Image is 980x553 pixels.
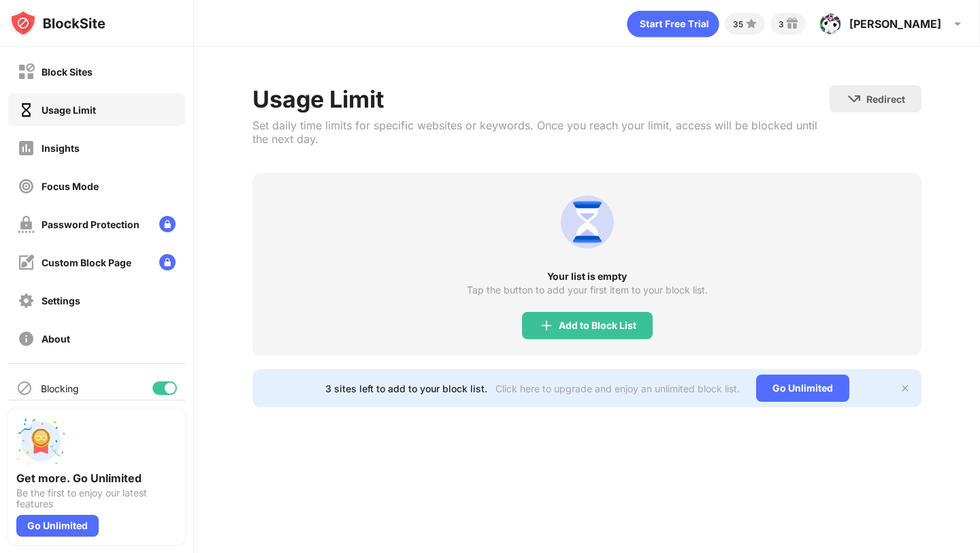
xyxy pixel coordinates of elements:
[42,257,131,268] div: Custom Block Page
[159,254,176,270] img: lock-menu.svg
[18,292,35,309] img: settings-off.svg
[42,142,80,154] div: Insights
[559,320,636,331] div: Add to Block List
[18,178,35,195] img: focus-off.svg
[42,295,80,306] div: Settings
[252,118,829,146] div: Set daily time limits for specific websites or keywords. Once you reach your limit, access will b...
[743,16,759,32] img: points-small.svg
[18,63,35,80] img: block-off.svg
[16,417,65,466] img: push-unlimited.svg
[756,375,849,402] div: Go Unlimited
[18,101,35,118] img: time-usage-on.svg
[819,13,841,35] img: AAcHTtcXaUfpCJ9GZOqHAUncSKXGO1K1N2MiH2XYxcKmU34Jw4c=s96-c
[784,16,800,32] img: reward-small.svg
[16,471,177,485] div: Get more. Go Unlimited
[18,140,35,157] img: insights-off.svg
[16,488,177,509] div: Be the first to enjoy our latest features
[252,271,921,282] div: Your list is empty
[467,285,708,296] div: Tap the button to add your first item to your block list.
[42,66,93,78] div: Block Sites
[16,380,33,396] img: blocking-icon.svg
[41,383,79,394] div: Blocking
[42,104,96,116] div: Usage Limit
[866,93,905,105] div: Redirect
[18,330,35,347] img: about-off.svg
[159,216,176,232] img: lock-menu.svg
[18,254,35,271] img: customize-block-page-off.svg
[10,10,105,37] img: logo-blocksite.svg
[849,17,941,31] div: [PERSON_NAME]
[555,189,620,255] img: usage-limit.svg
[900,383,911,394] img: x-button.svg
[627,10,719,37] div: animation
[18,216,35,233] img: password-protection-off.svg
[779,19,784,29] div: 3
[733,19,743,29] div: 35
[325,383,487,394] div: 3 sites left to add to your block list.
[42,219,140,230] div: Password Protection
[495,383,740,394] div: Click here to upgrade and enjoy an unlimited block list.
[42,180,99,192] div: Focus Mode
[42,333,70,345] div: About
[252,85,829,113] div: Usage Limit
[16,515,99,537] div: Go Unlimited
